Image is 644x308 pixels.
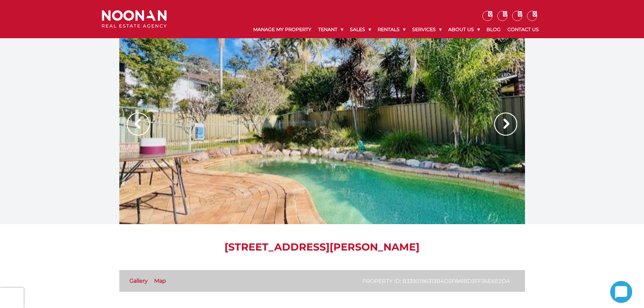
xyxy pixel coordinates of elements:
a: Map [154,278,166,284]
a: Tenant [315,21,347,38]
img: Arrow slider [127,113,150,136]
a: Contact Us [504,21,542,38]
a: Manage My Property [250,21,315,38]
a: About Us [445,21,483,38]
a: Gallery [129,278,148,284]
h1: [STREET_ADDRESS][PERSON_NAME] [119,241,525,253]
a: Blog [483,21,504,38]
a: Services [409,21,445,38]
a: Sales [347,21,374,38]
img: Noonan Real Estate Agency [102,10,167,28]
p: Property ID: b3390186313b4d2f8a18d3ff36e6e2da [362,277,510,285]
a: Rentals [374,21,409,38]
img: Arrow slider [494,113,517,136]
